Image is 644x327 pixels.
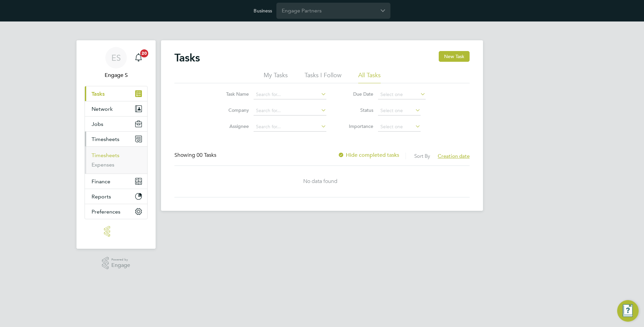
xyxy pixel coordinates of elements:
[85,226,148,237] a: Go to home page
[85,132,147,146] button: Timesheets
[219,91,249,97] label: Task Name
[378,106,421,115] input: Select one
[92,193,111,200] span: Reports
[378,122,421,132] input: Select one
[254,106,326,115] input: Search for...
[264,71,288,83] li: My Tasks
[305,71,341,83] li: Tasks I Follow
[92,106,113,112] span: Network
[219,123,249,129] label: Assignee
[140,49,148,57] span: 20
[85,204,147,219] button: Preferences
[92,208,120,215] span: Preferences
[438,153,470,159] span: Creation date
[219,107,249,113] label: Company
[174,178,466,185] div: No data found
[254,90,326,99] input: Search for...
[439,51,470,62] button: New Task
[102,257,130,270] a: Powered byEngage
[338,152,399,158] label: Hide completed tasks
[85,146,147,174] div: Timesheets
[358,71,381,83] li: All Tasks
[343,107,373,113] label: Status
[111,53,121,62] span: ES
[85,174,147,189] button: Finance
[343,91,373,97] label: Due Date
[85,101,147,116] button: Network
[92,91,105,97] span: Tasks
[85,86,147,101] a: Tasks
[132,47,145,68] a: 20
[92,121,103,127] span: Jobs
[197,152,216,158] span: 00 Tasks
[343,123,373,129] label: Importance
[254,122,326,132] input: Search for...
[85,47,148,79] a: ESEngage S
[174,152,218,159] div: Showing
[92,152,119,158] a: Timesheets
[414,153,430,159] label: Sort By
[85,71,148,79] span: Engage S
[104,226,128,237] img: engage-logo-retina.png
[617,300,639,322] button: Engage Resource Center
[92,136,119,142] span: Timesheets
[85,116,147,131] button: Jobs
[174,51,200,64] h2: Tasks
[111,263,130,268] span: Engage
[111,257,130,263] span: Powered by
[92,178,110,185] span: Finance
[76,40,156,249] nav: Main navigation
[92,161,114,168] a: Expenses
[378,90,426,99] input: Select one
[85,189,147,204] button: Reports
[254,8,272,14] label: Business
